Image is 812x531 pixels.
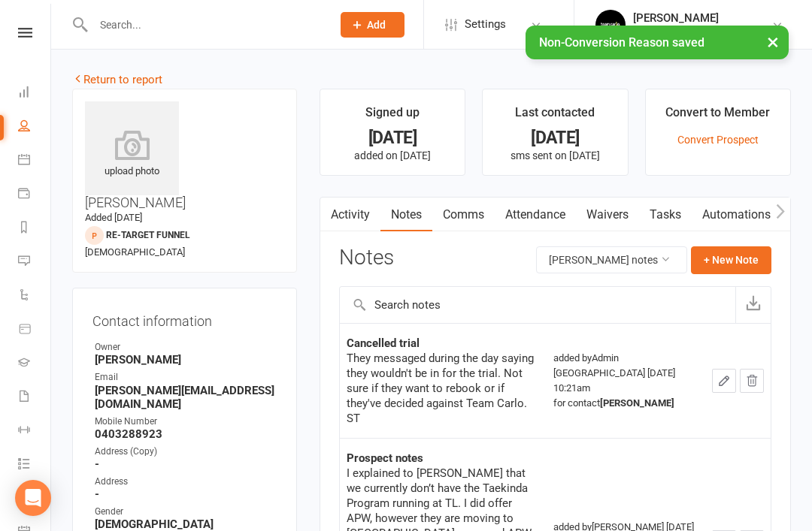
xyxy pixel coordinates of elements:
strong: Cancelled trial [347,336,420,350]
div: Mobile Number [95,415,277,429]
input: Search notes [340,287,735,323]
a: Tasks [639,198,692,232]
div: [DATE] [334,130,451,146]
div: Owner [95,340,277,355]
button: Add [341,12,404,38]
a: Dashboard [18,77,52,110]
div: [PERSON_NAME] [633,11,771,25]
h3: [PERSON_NAME] [85,101,284,210]
span: Add [367,19,386,31]
a: Notes [380,198,432,232]
div: Non-Conversion Reason saved [526,26,789,59]
div: Address (Copy) [95,445,277,459]
button: + New Note [691,246,771,273]
a: People [18,110,52,144]
h3: Notes [339,246,394,273]
div: Team [PERSON_NAME] Lakes [633,25,771,38]
div: added by Admin [GEOGRAPHIC_DATA] [DATE] 10:21am [553,351,698,411]
div: upload photo [85,130,179,180]
h3: Contact information [92,308,277,329]
p: sms sent on [DATE] [496,149,614,161]
div: for contact [553,396,698,411]
a: Return to report [72,73,162,86]
a: Waivers [576,198,639,232]
span: Settings [465,8,506,41]
div: They messaged during the day saying they wouldn't be in for the trial. Not sure if they want to r... [347,351,540,426]
div: Gender [95,505,277,519]
input: Search... [89,14,321,35]
span: [DEMOGRAPHIC_DATA] [85,246,185,258]
a: Convert Prospect [677,134,759,146]
a: Comms [432,198,495,232]
img: thumb_image1603260965.png [595,10,626,40]
div: Email [95,370,277,385]
button: [PERSON_NAME] notes [536,246,687,273]
strong: [PERSON_NAME] [95,353,277,367]
strong: Prospect notes [347,451,423,465]
a: Automations [692,198,781,232]
strong: [PERSON_NAME] [600,397,674,409]
a: Product Sales [18,313,52,347]
strong: 0403288923 [95,427,277,441]
strong: - [95,487,277,501]
a: Reports [18,212,52,246]
a: Calendar [18,144,52,178]
div: Signed up [365,103,420,130]
span: Re-Target Funnel [106,230,190,240]
div: Convert to Member [665,103,770,130]
a: Payments [18,178,52,212]
time: Added [DATE] [85,212,142,223]
div: Address [95,475,277,489]
a: Activity [320,198,380,232]
p: added on [DATE] [334,149,451,161]
strong: - [95,457,277,471]
a: Attendance [495,198,576,232]
strong: [PERSON_NAME][EMAIL_ADDRESS][DOMAIN_NAME] [95,384,277,411]
div: [DATE] [496,130,614,146]
strong: [DEMOGRAPHIC_DATA] [95,517,277,531]
div: Last contacted [515,103,595,130]
div: Open Intercom Messenger [15,480,51,516]
button: × [759,26,786,58]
